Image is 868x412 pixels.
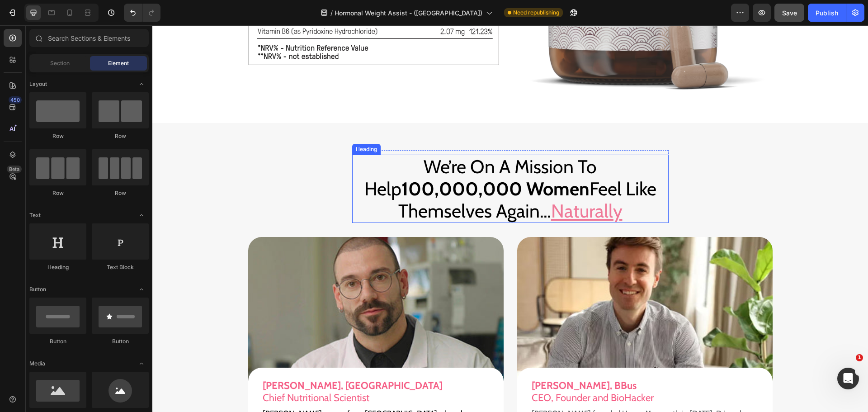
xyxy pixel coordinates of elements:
span: Layout [29,80,47,88]
span: Button [29,285,46,294]
img: gempages_449126800635724898-97647695-785d-4872-86d6-1fc874ff6208.jpg [365,212,620,365]
iframe: Design area [152,25,868,412]
div: Button [92,337,149,346]
strong: 100,000,000 Women [249,152,437,175]
span: Element [108,59,129,67]
span: 1 [856,354,863,361]
strong: [PERSON_NAME], [GEOGRAPHIC_DATA] [110,354,290,366]
button: Save [774,4,804,22]
span: Save [782,9,797,17]
input: Search Sections & Elements [29,29,149,47]
div: Heading [29,263,86,271]
span: / [330,8,333,18]
span: Toggle open [134,208,149,223]
div: Heading [202,120,226,128]
span: Need republishing [513,9,559,17]
span: Toggle open [134,356,149,371]
span: Text [29,211,41,219]
div: Publish [816,8,838,18]
h2: We’re On A Mission To Help Feel Like Themselves Again… [200,129,516,198]
iframe: Intercom live chat [837,368,859,389]
div: Row [29,132,86,140]
div: Beta [7,166,22,173]
div: Row [29,189,86,197]
div: Undo/Redo [124,4,160,22]
span: Toggle open [134,282,149,297]
img: gempages_449126800635724898-176cff3e-505e-43de-83bf-7086120ebc6f.jpg [96,212,351,365]
span: Toggle open [134,77,149,91]
h2: CEO, Founder and BioHacker [378,354,607,379]
div: Row [92,132,149,140]
div: Text Block [92,263,149,271]
span: Section [50,59,70,67]
div: 450 [9,96,22,104]
u: Naturally [399,174,470,197]
strong: [PERSON_NAME], BBus [379,354,484,366]
div: Row [92,189,149,197]
span: Hormonal Weight Assist - ([GEOGRAPHIC_DATA]) [335,8,482,18]
button: Publish [808,4,846,22]
h2: Chief Nutritional Scientist [109,354,338,379]
span: Media [29,360,45,368]
div: Button [29,337,86,346]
